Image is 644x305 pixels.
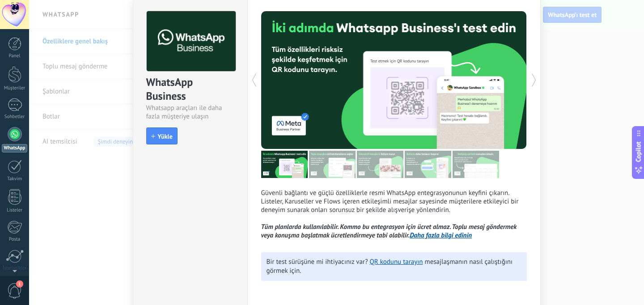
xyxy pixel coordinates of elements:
[267,258,513,275] span: mesajlaşmanın nasıl çalıştığını görmek için.
[261,189,527,240] p: Güvenli bağlantı ve güçlü özelliklerle resmi WhatsApp entegrasyonunun keyfini çıkarın. Listeler, ...
[146,127,178,144] button: Yükle
[261,223,517,240] i: Tüm planlarda kullanılabilir. Kommo bu entegrasyon için ücret almaz. Toplu mesaj göndermek veya k...
[146,104,234,121] div: Whatsapp araçları ile daha fazla müşteriye ulaşın
[357,151,403,178] img: tour_image_0f1e59625d2f4fc0c45950a102090c7d.png
[158,133,173,140] span: Yükle
[405,151,451,178] img: tour_image_95f44ed9aa49f2cd2e553fc4ea9c391f.png
[16,280,23,288] span: 1
[410,231,472,240] a: Daha fazla bilgi edinin
[146,75,234,104] div: WhatsApp Business
[370,258,423,266] a: QR kodunu tarayın
[2,176,28,182] div: Takvim
[261,151,308,178] img: tour_image_e7de69ed23066802e2692ffa59536f14.png
[309,151,356,178] img: tour_image_4cf3133d457851d409e54334b894b889.png
[2,208,28,213] div: Listeler
[267,258,368,266] span: Bir test sürüşüne mi ihtiyacınız var?
[2,114,28,120] div: Sohbetler
[453,151,499,178] img: tour_image_201135555fccb9c34fe2a6e93c0ccdfc.png
[2,237,28,242] div: Posta
[2,144,27,152] div: WhatsApp
[634,142,643,162] span: Copilot
[2,85,28,91] div: Müşteriler
[147,11,236,72] img: logo_main.png
[2,53,28,59] div: Panel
